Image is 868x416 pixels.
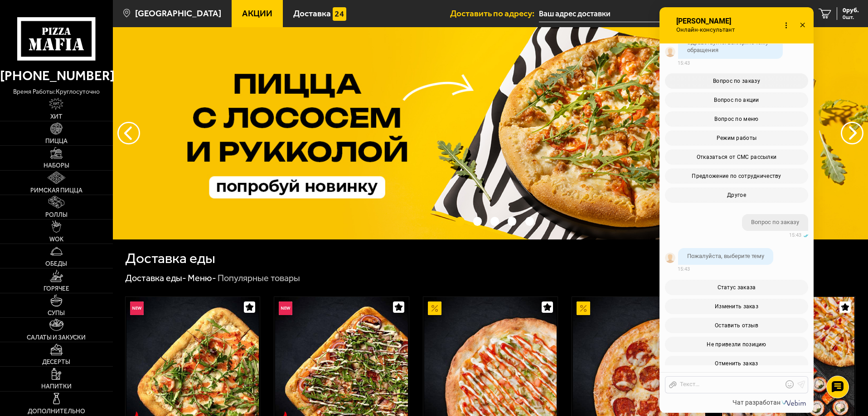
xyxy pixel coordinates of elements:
span: Доставка [293,9,331,18]
span: Римская пицца [30,187,82,194]
span: Изменить заказ [715,303,758,310]
button: точки переключения [490,217,499,225]
span: Отменить заказ [715,360,758,367]
span: Напитки [41,383,72,390]
a: Чат разработан [732,399,808,406]
span: 15:43 [678,60,690,66]
span: WOK [49,236,63,243]
span: 15:43 [678,266,690,272]
button: следующий [117,122,140,144]
img: 15daf4d41897b9f0e9f617042186c801.svg [333,7,346,21]
span: Предложение по сотрудничеству [692,173,781,179]
span: Вопрос по заказу [713,78,760,84]
span: Хит [50,114,63,120]
span: Супы [48,310,65,316]
h1: Доставка еды [125,251,215,266]
span: Вопрос по заказу [751,219,799,226]
span: Статус заказа [718,284,756,291]
img: Новинка [130,301,144,315]
span: 15:43 [789,232,801,238]
span: 0 шт. [843,14,859,20]
span: Горячее [44,286,69,292]
button: точки переключения [508,217,516,225]
button: точки переключения [456,217,464,225]
button: Предложение по сотрудничеству [665,168,808,184]
span: Обеды [45,261,67,267]
button: точки переключения [473,217,482,225]
button: Статус заказа [665,280,808,295]
button: Режим работы [665,130,808,146]
button: Вопрос по акции [665,92,808,108]
span: 0 руб. [843,7,859,14]
span: Доставить по адресу: [450,9,539,18]
button: Вопрос по заказу [665,73,808,89]
span: Вопрос по меню [714,116,758,122]
img: Акционный [428,301,441,315]
span: Оставить отзыв [715,322,758,329]
span: Другое [727,192,746,198]
a: Меню- [188,273,216,283]
a: Доставка еды- [125,273,186,283]
span: Онлайн-консультант [675,26,740,33]
span: Дополнительно [28,408,85,415]
span: Наборы [44,163,69,169]
img: Новинка [279,301,292,315]
button: Другое [665,187,808,203]
span: Акции [242,9,272,18]
span: [PERSON_NAME] [675,17,740,25]
img: Акционный [577,301,590,315]
span: Отказаться от СМС рассылки [697,154,777,160]
span: [GEOGRAPHIC_DATA] [135,9,221,18]
span: Пицца [45,138,68,144]
span: Десерты [42,359,70,365]
img: visitor_avatar_default.png [665,253,675,263]
span: Роллы [45,212,68,218]
span: Здравствуйте. Выберите тему обращения [687,39,768,53]
span: Салаты и закуски [27,335,86,341]
button: Не привезли позицию [665,337,808,352]
button: точки переключения [525,217,534,225]
button: предыдущий [841,122,863,144]
span: Вопрос по акции [714,97,759,103]
img: visitor_avatar_default.png [665,47,675,57]
span: Пожалуйста, выберите тему [687,253,764,259]
span: Не привезли позицию [707,341,766,348]
button: Отказаться от СМС рассылки [665,149,808,165]
div: Популярные товары [218,273,300,284]
span: Режим работы [717,135,756,141]
button: Вопрос по меню [665,111,808,127]
button: Изменить заказ [665,299,808,314]
input: Ваш адрес доставки [539,5,713,22]
button: Оставить отзыв [665,318,808,333]
button: Отменить заказ [665,356,808,371]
